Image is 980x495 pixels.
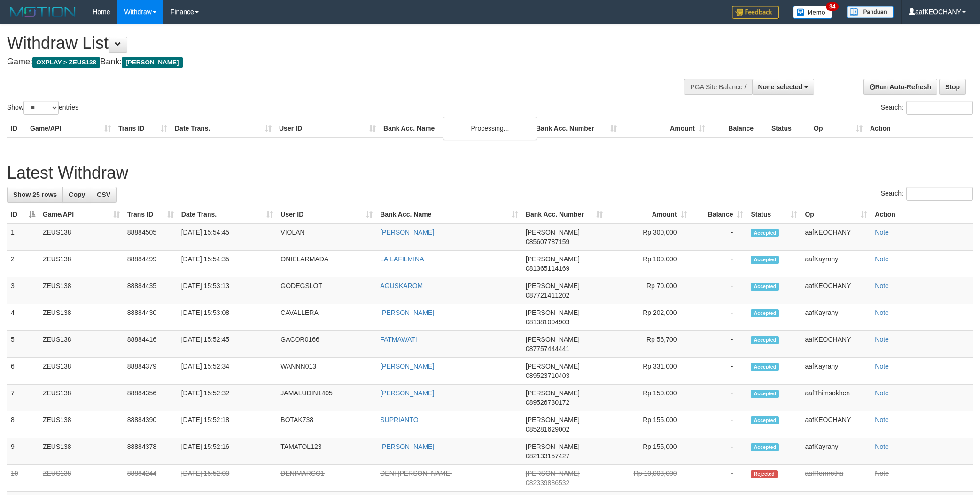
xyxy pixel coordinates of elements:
[526,372,569,379] span: Copy 089523710403 to clipboard
[277,358,376,385] td: WANNN013
[751,390,779,398] span: Accepted
[526,336,580,343] span: [PERSON_NAME]
[380,120,532,137] th: Bank Acc. Name
[178,206,277,223] th: Date Trans.: activate to sort column ascending
[607,411,691,438] td: Rp 155,000
[7,385,39,411] td: 7
[526,228,580,236] span: [PERSON_NAME]
[691,331,747,358] td: -
[178,358,277,385] td: [DATE] 15:52:34
[526,282,580,290] span: [PERSON_NAME]
[691,385,747,411] td: -
[376,206,522,223] th: Bank Acc. Name: activate to sort column ascending
[526,389,580,397] span: [PERSON_NAME]
[7,277,39,304] td: 3
[69,191,85,198] span: Copy
[875,309,889,316] a: Note
[871,206,973,223] th: Action
[122,57,182,68] span: [PERSON_NAME]
[526,238,569,245] span: Copy 085607787159 to clipboard
[7,465,39,492] td: 10
[751,229,779,237] span: Accepted
[801,438,871,465] td: aafKayrany
[751,256,779,264] span: Accepted
[178,465,277,492] td: [DATE] 15:52:00
[7,438,39,465] td: 9
[526,291,569,299] span: Copy 087721411202 to clipboard
[793,6,832,19] img: Button%20Memo.svg
[277,331,376,358] td: GACOR0166
[875,255,889,263] a: Note
[621,120,709,137] th: Amount
[39,411,124,438] td: ZEUS138
[171,120,275,137] th: Date Trans.
[526,318,569,326] span: Copy 081381004903 to clipboard
[607,358,691,385] td: Rp 331,000
[277,411,376,438] td: BOTAK738
[124,465,178,492] td: 88884244
[526,255,580,263] span: [PERSON_NAME]
[124,411,178,438] td: 88884390
[732,6,779,19] img: Feedback.jpg
[39,206,124,223] th: Game/API: activate to sort column ascending
[691,277,747,304] td: -
[526,345,569,353] span: Copy 087757444441 to clipboard
[826,2,839,11] span: 34
[801,277,871,304] td: aafKEOCHANY
[758,83,803,91] span: None selected
[752,79,815,95] button: None selected
[13,191,57,198] span: Show 25 rows
[26,120,115,137] th: Game/API
[7,304,39,331] td: 4
[526,399,569,406] span: Copy 089526730172 to clipboard
[875,228,889,236] a: Note
[751,416,779,424] span: Accepted
[124,385,178,411] td: 88884356
[277,223,376,251] td: VIOLAN
[115,120,171,137] th: Trans ID
[178,251,277,277] td: [DATE] 15:54:35
[526,416,580,424] span: [PERSON_NAME]
[124,206,178,223] th: Trans ID: activate to sort column ascending
[522,206,607,223] th: Bank Acc. Number: activate to sort column ascending
[62,187,91,203] a: Copy
[532,120,621,137] th: Bank Acc. Number
[39,304,124,331] td: ZEUS138
[277,465,376,492] td: DENIMARCO1
[875,336,889,343] a: Note
[801,465,871,492] td: aafRornrotha
[7,5,78,19] img: MOTION_logo.png
[906,101,973,115] input: Search:
[607,206,691,223] th: Amount: activate to sort column ascending
[178,331,277,358] td: [DATE] 15:52:45
[7,34,644,53] h1: Withdraw List
[178,385,277,411] td: [DATE] 15:52:32
[380,362,434,370] a: [PERSON_NAME]
[7,120,26,137] th: ID
[124,277,178,304] td: 88884435
[607,251,691,277] td: Rp 100,000
[866,120,973,137] th: Action
[801,385,871,411] td: aafThimsokhen
[7,206,39,223] th: ID: activate to sort column descending
[881,101,973,115] label: Search:
[875,470,889,477] a: Note
[691,465,747,492] td: -
[380,336,417,343] a: FATMAWATI
[751,363,779,371] span: Accepted
[380,416,418,424] a: SUPRIANTO
[875,443,889,450] a: Note
[810,120,866,137] th: Op
[39,251,124,277] td: ZEUS138
[526,470,580,477] span: [PERSON_NAME]
[801,331,871,358] td: aafKEOCHANY
[691,438,747,465] td: -
[97,191,110,198] span: CSV
[607,465,691,492] td: Rp 10,003,000
[801,411,871,438] td: aafKEOCHANY
[801,251,871,277] td: aafKayrany
[23,101,59,115] select: Showentries
[751,443,779,451] span: Accepted
[7,164,973,182] h1: Latest Withdraw
[7,57,644,67] h4: Game: Bank:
